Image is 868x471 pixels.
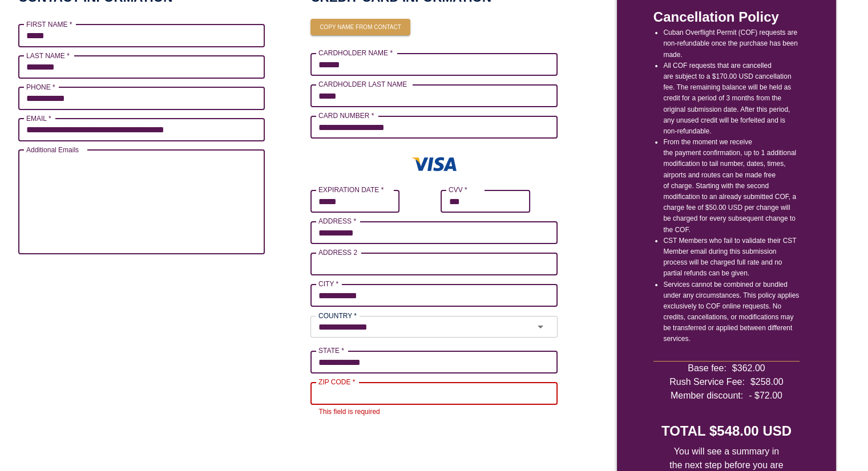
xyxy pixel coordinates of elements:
[669,375,745,389] span: Rush Service Fee:
[318,79,407,89] label: CARDHOLDER LAST NAME
[26,51,70,60] label: LAST NAME *
[318,311,357,320] label: COUNTRY *
[732,362,765,375] span: $ 362.00
[318,407,549,418] p: This field is required
[318,216,356,226] label: ADDRESS *
[653,7,800,27] p: Cancellation Policy
[750,375,784,389] span: $ 258.00
[663,235,800,279] li: CST Members who fail to validate their CST Member email during this submission process will be ch...
[663,279,800,345] li: Services cannot be combined or bundled under any circumstances. This policy applies exclusively t...
[318,279,338,289] label: CITY *
[318,377,355,387] label: ZIP CODE *
[318,111,374,120] label: CARD NUMBER *
[26,145,79,155] label: Additional Emails
[663,60,800,137] li: All COF requests that are cancelled are subject to a $170.00 USD cancellation fee. The remaining ...
[671,389,743,403] span: Member discount:
[26,113,51,123] label: EMAIL *
[26,256,257,267] p: Up to X email addresses separated by a comma
[310,19,410,36] button: Copy name from contact
[318,48,393,58] label: CARDHOLDER NAME *
[528,319,554,335] button: Open
[318,346,344,355] label: STATE *
[26,19,72,29] label: FIRST NAME *
[688,362,726,375] span: Base fee:
[449,185,467,194] label: CVV *
[663,137,800,235] li: From the moment we receive the payment confirmation, up to 1 additional modification to tail numb...
[318,247,357,257] label: ADDRESS 2
[661,421,792,441] h4: TOTAL $548.00 USD
[26,82,55,92] label: PHONE *
[318,185,383,194] label: EXPIRATION DATE *
[663,27,800,60] li: Cuban Overflight Permit (COF) requests are non-refundable once the purchase has been made.
[749,389,782,403] span: - $ 72.00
